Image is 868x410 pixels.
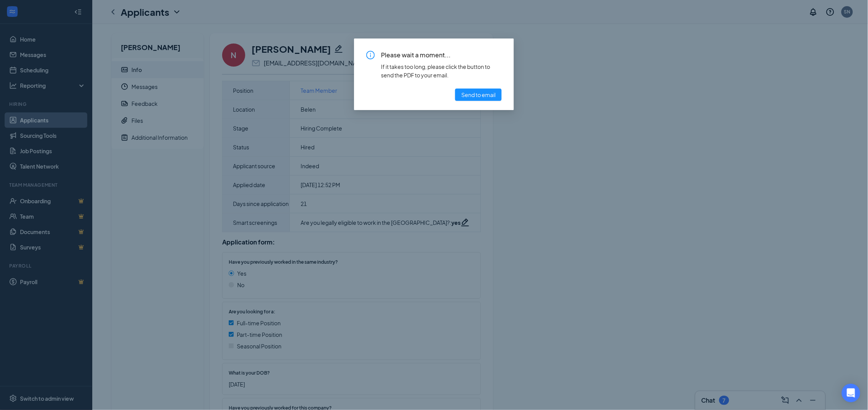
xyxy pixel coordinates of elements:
[381,51,502,59] span: Please wait a moment...
[842,384,860,402] div: Open Intercom Messenger
[455,89,502,101] button: Send to email
[381,62,502,79] div: If it takes too long, please click the button to send the PDF to your email.
[461,90,496,99] span: Send to email
[366,51,375,59] span: info-circle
